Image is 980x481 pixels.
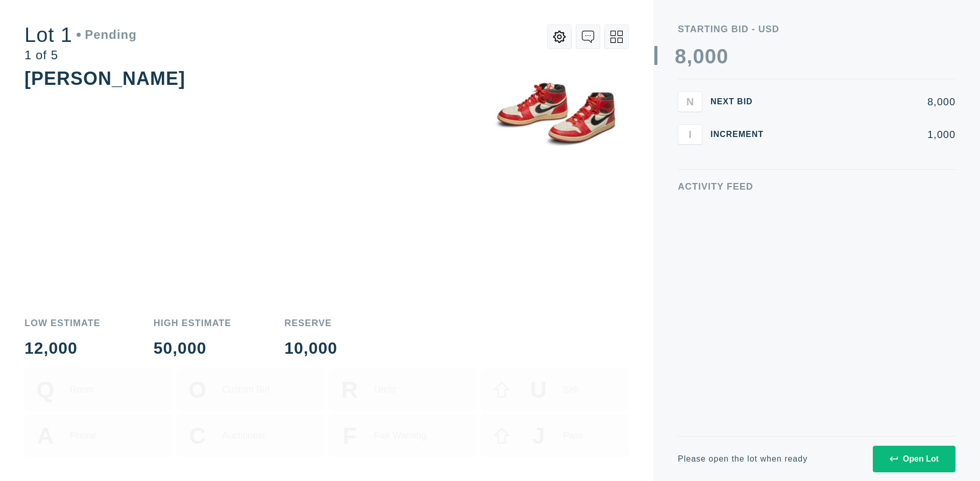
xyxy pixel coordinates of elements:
div: Low Estimate [24,318,101,328]
div: Next Bid [710,98,772,106]
div: 8,000 [780,97,955,107]
div: 8 [675,46,687,66]
div: Please open the lot when ready [678,455,807,463]
div: Open Lot [890,454,939,464]
div: Activity Feed [678,182,955,191]
div: 1,000 [780,129,955,140]
button: Open Lot [873,446,955,472]
button: N [678,91,702,112]
div: Pending [77,29,137,41]
div: Starting Bid - USD [678,25,955,34]
div: High Estimate [154,318,232,328]
div: 0 [717,46,728,66]
div: 0 [693,46,704,66]
div: 0 [705,46,717,66]
div: Reserve [284,318,337,328]
button: I [678,124,702,145]
div: Increment [710,130,772,139]
div: 50,000 [154,340,232,356]
div: Lot 1 [24,25,137,45]
span: N [687,96,694,107]
div: 10,000 [284,340,337,356]
div: , [687,46,693,250]
div: [PERSON_NAME] [24,68,185,89]
div: 12,000 [24,340,101,356]
span: I [689,128,692,140]
div: 1 of 5 [24,49,137,61]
